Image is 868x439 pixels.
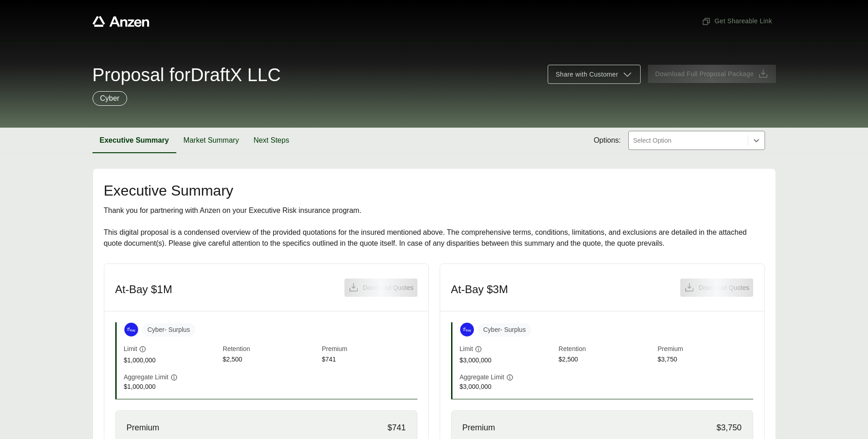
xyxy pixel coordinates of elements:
span: Premium [322,344,417,355]
h3: At-Bay $3M [451,283,508,296]
span: Aggregate Limit [460,372,504,382]
span: $741 [322,355,417,365]
p: Cyber [100,93,120,104]
h3: At-Bay $1M [115,283,172,296]
span: Download Full Proposal Package [655,69,754,79]
span: Premium [127,422,159,434]
span: Premium [462,422,495,434]
span: $741 [387,422,406,434]
span: Limit [460,344,473,354]
span: $1,000,000 [124,382,219,392]
span: Cyber - Surplus [478,323,531,336]
span: Limit [124,344,138,354]
span: Retention [223,344,318,355]
button: Get Shareable Link [698,13,776,30]
button: Market Summary [176,128,247,153]
div: Thank you for partnering with Anzen on your Executive Risk insurance program. This digital propos... [104,205,765,249]
img: At-Bay [460,323,474,336]
img: At-Bay [124,323,138,336]
button: Share with Customer [548,65,640,84]
button: Next Steps [246,128,296,153]
span: $2,500 [559,355,654,365]
span: Cyber - Surplus [142,323,195,336]
span: Get Shareable Link [702,16,772,26]
h2: Executive Summary [104,183,765,198]
span: $1,000,000 [124,356,219,365]
a: Anzen website [92,16,149,27]
span: Premium [657,344,753,355]
span: $3,000,000 [460,382,555,392]
span: $2,500 [223,355,318,365]
span: Aggregate Limit [124,372,169,382]
span: $3,750 [716,422,741,434]
span: $3,000,000 [460,356,555,365]
span: Share with Customer [555,70,618,79]
span: $3,750 [657,355,753,365]
button: Executive Summary [92,128,176,153]
span: Retention [559,344,654,355]
span: Proposal for DraftX LLC [92,66,281,84]
span: Options: [594,135,621,146]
